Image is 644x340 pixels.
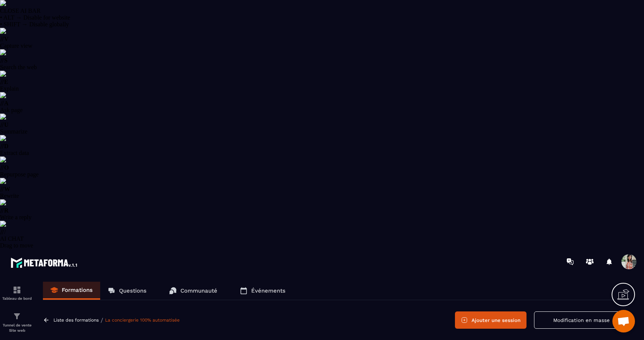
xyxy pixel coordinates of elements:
p: Questions [119,287,147,294]
p: Tableau de bord [2,296,32,301]
p: Communauté [180,287,217,294]
button: Ajouter une session [455,311,526,329]
button: Modification en masse [534,311,629,329]
a: Communauté [162,282,225,300]
p: Formations [62,287,93,293]
a: Formations [43,282,100,300]
a: Liste des formations [53,317,99,323]
div: Ouvrir le chat [612,310,635,332]
a: formationformationTunnel de vente Site web [2,306,32,339]
a: Événements [232,282,293,300]
img: formation [12,285,21,294]
span: / [101,317,103,324]
img: logo [11,256,78,269]
p: Événements [251,287,285,294]
p: Tunnel de vente Site web [2,323,32,333]
img: formation [12,312,21,321]
a: formationformationTableau de bord [2,280,32,306]
a: Questions [100,282,154,300]
a: La conciergerie 100% automatisée [105,317,180,323]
